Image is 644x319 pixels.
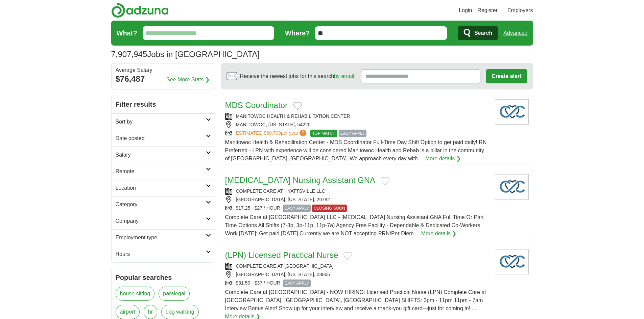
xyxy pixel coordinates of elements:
[283,280,311,287] span: EASY APPLY
[474,26,492,40] span: Search
[116,234,206,242] h2: Employment type
[161,305,199,319] a: dog walking
[225,280,490,287] div: $31.50 - $37 / HOUR
[285,28,310,38] label: Where?
[225,139,487,161] span: Manitowoc Health & Rehabilitation Center - MDS Coordinator Full-Time Day Shift Option to get paid...
[116,250,206,258] h2: Hours
[343,252,352,260] button: Add to favorite jobs
[116,68,211,73] div: Average Salary
[144,305,157,319] a: hr
[495,99,529,125] img: Company logo
[225,250,338,260] a: (LPN) Licensed Practical Nurse
[116,167,206,176] h2: Remote
[339,130,366,137] span: EASY APPLY
[225,214,484,236] span: Complete Care at [GEOGRAPHIC_DATA] LLC - [MEDICAL_DATA] Nursing Assistant GNA Full Time Or Part T...
[225,271,490,278] div: [GEOGRAPHIC_DATA], [US_STATE], 08865
[112,213,215,229] a: Company
[225,121,490,128] div: MANITOWOC, [US_STATE], 54220
[116,73,211,85] div: $76,487
[495,249,529,274] img: Company logo
[240,72,356,80] span: Receive the newest jobs for this search :
[458,26,498,40] button: Search
[112,163,215,180] a: Remote
[300,130,306,136] span: ?
[166,76,210,84] a: See More Stats ❯
[264,130,281,136] span: $60,709
[111,3,169,18] img: Adzuna logo
[459,6,472,15] a: Login
[112,147,215,163] a: Salary
[111,48,147,60] span: 7,907,945
[112,130,215,147] a: Date posted
[310,130,337,137] span: TOP MATCH
[225,113,490,120] div: MANITOWOC HEALTH & REHABILITATION CENTER
[334,73,354,79] a: by email
[116,134,206,142] h2: Date posted
[225,101,288,110] a: MDS Coordinator
[159,287,190,301] a: paralegal
[293,102,302,110] button: Add to favorite jobs
[312,205,347,212] span: CLOSING SOON
[116,217,206,225] h2: Company
[116,305,140,319] a: airport
[116,118,206,126] h2: Sort by
[495,174,529,200] img: Company logo
[225,196,490,203] div: [GEOGRAPHIC_DATA], [US_STATE], 20782
[283,205,311,212] span: EASY APPLY
[507,6,533,15] a: Employers
[112,229,215,246] a: Employment type
[225,188,490,195] div: COMPLETE CARE AT HYATTSVILLE LLC
[111,50,260,59] h1: Jobs in [GEOGRAPHIC_DATA]
[236,130,308,137] a: ESTIMATED:$60,709per year?
[116,287,155,301] a: house sitting
[112,196,215,213] a: Category
[116,151,206,159] h2: Salary
[112,95,215,113] h2: Filter results
[381,177,389,185] button: Add to favorite jobs
[477,6,498,15] a: Register
[116,272,211,283] h2: Popular searches
[225,205,490,212] div: $17.25 - $27 / HOUR
[225,263,490,270] div: COMPLETE CARE AT [GEOGRAPHIC_DATA]
[112,246,215,262] a: Hours
[116,184,206,192] h2: Location
[425,155,461,163] a: More details ❯
[225,289,486,311] span: Complete Care at [GEOGRAPHIC_DATA] - NOW HIRING: Licensed Practical Nurse (LPN) Complete Care at ...
[117,28,137,38] label: What?
[116,201,206,209] h2: Category
[112,113,215,130] a: Sort by
[421,230,457,238] a: More details ❯
[486,69,527,83] button: Create alert
[225,176,376,185] a: [MEDICAL_DATA] Nursing Assistant GNA
[503,26,527,40] a: Advanced
[112,180,215,196] a: Location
